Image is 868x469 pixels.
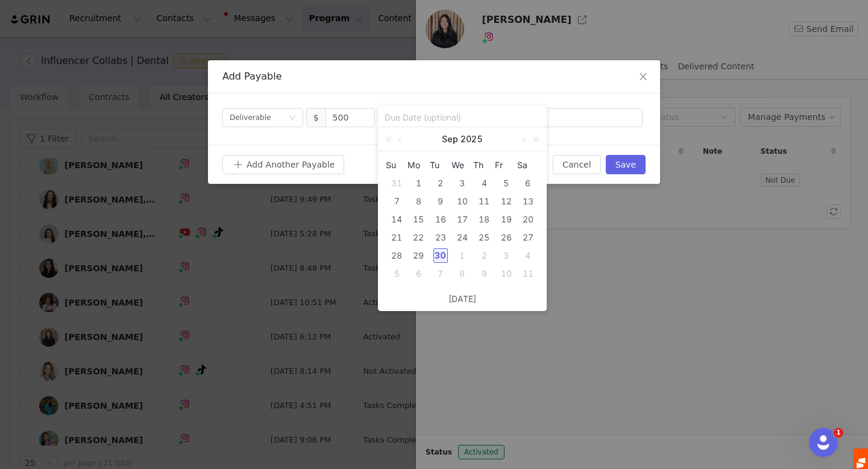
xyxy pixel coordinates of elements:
div: 14 [389,212,404,227]
a: [DATE] [448,288,476,310]
div: 5 [389,266,404,281]
th: Tue [430,156,451,174]
th: Fri [495,156,517,174]
div: 27 [521,230,535,245]
button: Cancel [553,155,600,174]
div: 3 [455,176,470,190]
td: September 8, 2025 [407,192,429,210]
a: Next year (Control + right) [526,127,542,151]
div: 13 [521,194,535,209]
div: 21 [389,230,404,245]
span: $ [306,108,325,127]
td: September 16, 2025 [430,210,451,228]
div: 19 [499,212,514,227]
div: 8 [411,194,426,209]
div: 3 [499,248,514,263]
td: August 31, 2025 [386,174,407,192]
td: September 11, 2025 [473,192,495,210]
div: 5 [499,176,514,190]
a: 2025 [459,127,484,151]
td: September 3, 2025 [451,174,473,192]
td: September 20, 2025 [517,210,539,228]
div: 28 [389,248,404,263]
div: 25 [477,230,491,245]
td: October 3, 2025 [495,247,517,265]
td: October 6, 2025 [407,265,429,283]
td: September 13, 2025 [517,192,539,210]
input: Due Date (optional) [385,110,540,124]
td: September 21, 2025 [386,228,407,247]
td: September 26, 2025 [495,228,517,247]
td: September 18, 2025 [473,210,495,228]
td: October 4, 2025 [517,247,539,265]
div: 4 [521,248,535,263]
a: Previous month (PageUp) [396,127,407,151]
span: We [451,160,473,171]
td: September 6, 2025 [517,174,539,192]
td: September 27, 2025 [517,228,539,247]
div: 20 [521,212,535,227]
div: 2 [433,176,448,190]
div: Deliverable [230,109,271,127]
td: September 4, 2025 [473,174,495,192]
div: 30 [433,248,448,263]
div: 10 [455,194,470,209]
div: 4 [477,176,491,190]
div: 7 [389,194,404,209]
td: October 5, 2025 [386,265,407,283]
span: Sa [517,160,539,171]
td: September 19, 2025 [495,210,517,228]
td: September 24, 2025 [451,228,473,247]
div: 17 [455,212,470,227]
i: icon: down [289,114,296,122]
th: Thu [473,156,495,174]
div: 11 [521,266,535,281]
td: September 5, 2025 [495,174,517,192]
button: Save [606,155,646,174]
div: 9 [433,194,448,209]
td: October 9, 2025 [473,265,495,283]
td: October 11, 2025 [517,265,539,283]
div: 6 [411,266,426,281]
div: 18 [477,212,491,227]
div: 22 [411,230,426,245]
div: 10 [499,266,514,281]
div: 1 [411,176,426,190]
td: September 25, 2025 [473,228,495,247]
div: 16 [433,212,448,227]
div: 29 [411,248,426,263]
div: 15 [411,212,426,227]
a: Last year (Control + left) [383,127,398,151]
span: Th [473,160,495,171]
div: 7 [433,266,448,281]
div: 9 [477,266,491,281]
div: 26 [499,230,514,245]
a: Next month (PageDown) [518,127,529,151]
div: 6 [521,176,535,190]
div: 23 [433,230,448,245]
th: Wed [451,156,473,174]
span: Fr [495,160,517,171]
div: 31 [389,176,404,190]
button: Add Another Payable [222,155,344,174]
td: September 23, 2025 [430,228,451,247]
td: October 10, 2025 [495,265,517,283]
div: 2 [477,248,491,263]
th: Sat [517,156,539,174]
div: 12 [499,194,514,209]
td: September 29, 2025 [407,247,429,265]
td: October 7, 2025 [430,265,451,283]
a: Sep [441,127,459,151]
td: September 30, 2025 [430,247,451,265]
th: Sun [386,156,407,174]
td: September 15, 2025 [407,210,429,228]
button: Close [626,60,660,94]
iframe: Intercom live chat [809,428,838,457]
div: 24 [455,230,470,245]
td: September 1, 2025 [407,174,429,192]
td: September 7, 2025 [386,192,407,210]
div: 8 [455,266,470,281]
input: Note (optional) [473,108,643,127]
td: September 2, 2025 [430,174,451,192]
td: September 9, 2025 [430,192,451,210]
